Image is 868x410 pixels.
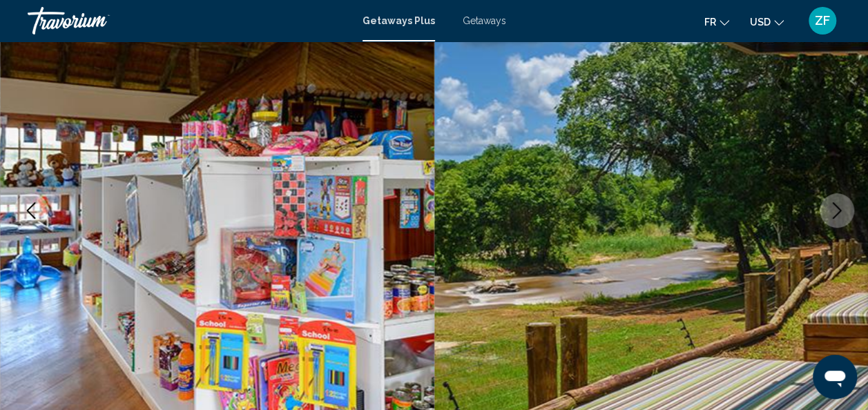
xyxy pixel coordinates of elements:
[704,12,729,32] button: Change language
[28,7,349,35] a: Travorium
[463,15,506,26] a: Getaways
[804,6,840,35] button: User Menu
[363,15,435,26] a: Getaways Plus
[820,193,854,228] button: Next image
[813,355,857,399] iframe: Bouton de lancement de la fenêtre de messagerie
[750,17,771,28] span: USD
[750,12,784,32] button: Change currency
[704,17,716,28] span: fr
[815,14,830,28] span: ZF
[14,193,48,228] button: Previous image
